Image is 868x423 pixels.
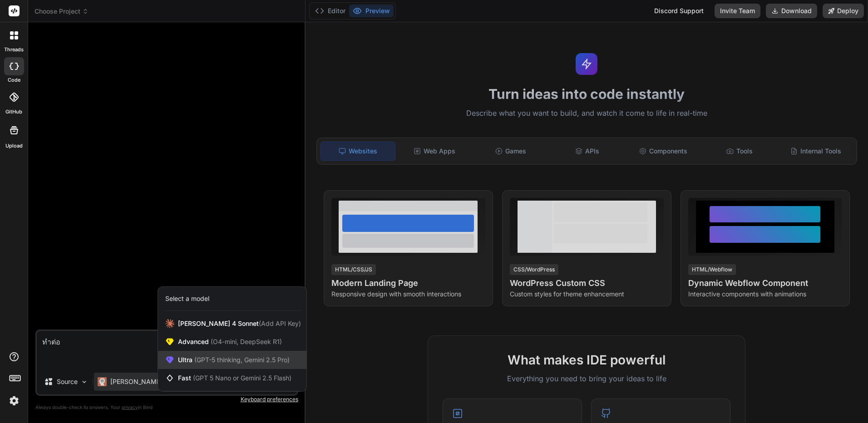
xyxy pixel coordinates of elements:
span: Fast [178,374,291,383]
span: Ultra [178,355,290,364]
span: (GPT 5 Nano or Gemini 2.5 Flash) [193,374,291,382]
label: GitHub [5,108,22,116]
span: (Add API Key) [259,320,301,327]
label: code [8,76,20,84]
label: Upload [5,142,23,150]
img: settings [6,393,22,408]
span: (GPT-5 thinking, Gemini 2.5 Pro) [192,356,290,364]
label: threads [4,46,24,54]
span: (O4-mini, DeepSeek R1) [209,338,282,345]
span: Advanced [178,337,282,346]
span: [PERSON_NAME] 4 Sonnet [178,319,301,328]
div: Select a model [165,294,209,303]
